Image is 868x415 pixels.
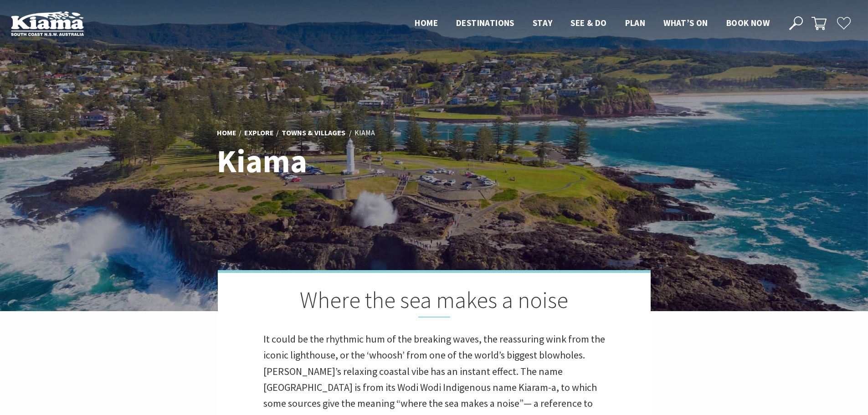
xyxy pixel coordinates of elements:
h1: Kiama [217,143,474,179]
span: Home [415,17,438,28]
a: Explore [244,128,274,138]
span: Book now [726,17,770,28]
h2: Where the sea makes a noise [263,287,605,318]
span: Plan [625,17,646,28]
li: Kiama [354,127,375,139]
img: Kiama Logo [11,11,84,36]
span: Stay [533,17,553,28]
span: See & Do [570,17,606,28]
a: Towns & Villages [282,128,345,138]
a: Home [217,128,236,138]
span: Destinations [456,17,514,28]
span: What’s On [663,17,708,28]
nav: Main Menu [406,16,779,31]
